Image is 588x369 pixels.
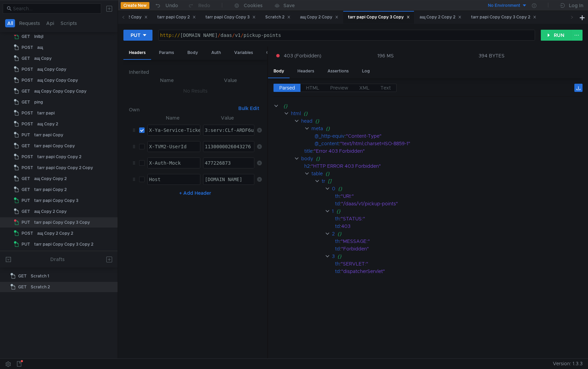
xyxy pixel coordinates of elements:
[22,152,33,162] span: POST
[335,192,339,200] div: th
[340,140,574,147] div: "text/html;charset=ISO-8859-1"
[279,85,295,91] span: Parsed
[304,147,312,155] div: title
[335,192,583,200] div: :
[541,30,571,41] button: RUN
[335,237,583,245] div: :
[332,230,335,237] div: 2
[335,200,340,207] div: td
[198,1,210,10] div: Redo
[199,76,262,84] th: Value
[322,65,354,78] div: Assertions
[325,170,573,177] div: {}
[34,31,43,42] div: lnlbjl
[22,53,30,64] span: GET
[22,195,30,206] span: PUT
[332,185,335,192] div: 0
[34,206,67,217] div: ащ Copy 2 Copy
[479,53,505,59] div: 394 BYTES
[229,46,258,59] div: Variables
[332,207,334,215] div: 1
[22,119,33,129] span: POST
[37,75,78,85] div: ащ Copy Copy Copy
[283,3,295,8] div: Save
[131,31,141,39] div: PUT
[22,228,33,238] span: POST
[336,207,573,215] div: {}
[315,140,583,147] div: :
[380,85,391,91] span: Text
[300,14,339,21] div: ащ Copy 2 Copy
[157,14,196,21] div: tarr papi Copy 2
[22,86,30,96] span: GET
[335,237,339,245] div: th
[18,271,27,281] span: GET
[34,53,52,64] div: ащ Copy
[17,19,42,27] button: Requests
[335,260,583,268] div: :
[5,19,15,27] button: All
[335,215,339,222] div: th
[315,132,583,140] div: :
[328,177,573,185] div: []
[13,5,97,12] input: Search...
[283,102,573,110] div: {}
[34,195,78,206] div: tarr papi Copy Copy 3
[304,162,583,170] div: :
[176,189,214,197] button: + Add Header
[145,114,201,122] th: Name
[22,97,30,107] span: GET
[341,200,573,207] div: "/daas/v1/pickup-points"
[50,255,65,263] div: Drafts
[34,97,43,107] div: ping
[123,30,152,41] button: PUT
[341,192,573,200] div: "URI:"
[311,170,323,177] div: table
[291,110,301,117] div: html
[357,65,375,78] div: Log
[22,31,30,42] span: GET
[22,206,30,217] span: GET
[304,162,310,170] div: h2
[58,19,79,27] button: Scripts
[265,14,291,21] div: Scratch 2
[311,125,323,132] div: meta
[22,42,33,53] span: POST
[206,46,226,59] div: Auth
[22,75,33,85] span: POST
[569,1,583,10] div: Log In
[315,140,339,147] div: @_content
[129,68,262,76] h6: Inherited
[346,132,574,140] div: "Content-Type"
[330,85,348,91] span: Preview
[553,359,583,369] span: Version: 1.3.3
[337,230,573,237] div: {}
[22,217,30,228] span: PUT
[322,177,325,185] div: tr
[338,185,573,192] div: {}
[341,260,573,268] div: "SERVLET:"
[335,222,340,230] div: td
[335,245,340,252] div: td
[304,147,583,155] div: :
[284,52,321,59] span: 403 (Forbidden)
[341,237,573,245] div: "MESSAGE:"
[292,65,320,78] div: Headers
[335,222,583,230] div: :
[34,86,86,96] div: ащ Copy Copy Copy Copy
[34,174,67,184] div: ащ Copy Copy 2
[236,104,262,112] button: Bulk Edit
[22,184,30,195] span: GET
[34,239,93,249] div: tarr papi Copy Copy 3 Copy 2
[182,46,203,59] div: Body
[341,215,573,222] div: "STATUS:"
[359,85,370,91] span: XML
[183,0,215,11] button: Redo
[183,88,208,94] nz-embed-empty: No Results
[377,53,394,59] div: 196 MS
[37,152,81,162] div: tarr papi Copy Copy 2
[314,147,573,155] div: "Error 403 Forbidden"
[149,0,183,11] button: Undo
[419,14,462,21] div: ащ Copy 2 Copy 2
[22,130,30,140] span: PUT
